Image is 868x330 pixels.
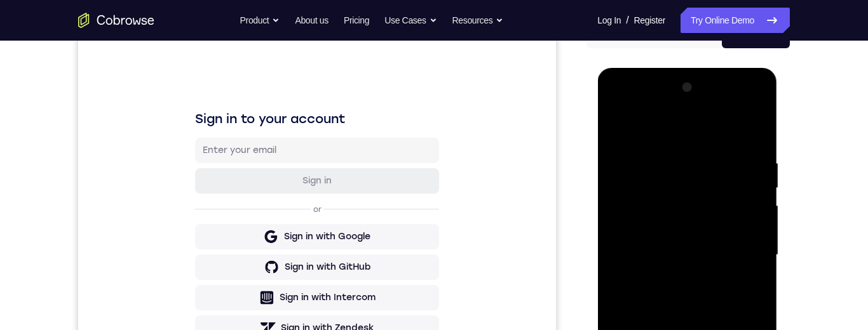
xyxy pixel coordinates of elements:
button: Use Cases [384,8,437,33]
button: Sign in with Google [117,201,361,227]
button: Sign in with GitHub [117,232,361,257]
div: Sign in with GitHub [207,238,292,251]
button: Product [240,8,280,33]
h1: Sign in to your account [117,87,361,105]
a: Log In [597,8,621,33]
a: Pricing [344,8,369,33]
a: Go to the home page [78,13,154,28]
div: Sign in with Intercom [201,268,297,281]
a: Try Online Demo [681,8,790,33]
div: Sign in with Google [206,208,292,220]
a: About us [295,8,328,33]
a: Register [634,8,665,33]
button: Resources [452,8,504,33]
div: Sign in with Zendesk [203,299,296,312]
span: / [626,13,628,28]
input: Enter your email [125,121,353,134]
button: Sign in [117,145,361,171]
p: or [233,181,246,192]
button: Sign in with Zendesk [117,293,361,318]
button: Sign in with Intercom [117,262,361,287]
